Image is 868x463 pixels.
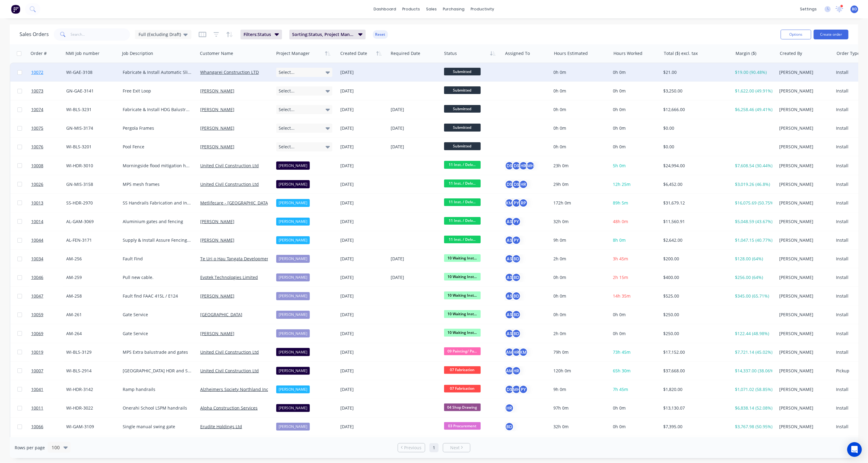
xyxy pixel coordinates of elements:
[519,348,528,357] div: KM
[781,30,811,39] button: Options
[340,256,386,262] div: [DATE]
[200,386,268,392] a: Alzheimers Society Northland Inc
[505,385,514,394] div: DS
[66,88,115,94] div: GN-GAE-3141
[31,138,66,156] a: 10076
[554,88,606,94] div: 0h 0m
[519,161,528,170] div: HR
[66,107,115,113] div: WI-BLS-3231
[340,69,386,75] div: [DATE]
[444,236,481,243] span: 11 Inst. / Delv...
[779,256,829,262] div: [PERSON_NAME]
[123,256,192,262] div: Fault Find
[241,30,282,39] button: Filters:Status
[200,312,242,317] a: [GEOGRAPHIC_DATA]
[31,237,43,243] span: 10044
[444,198,481,206] span: 11 Inst. / Delv...
[837,50,860,56] div: Order Type
[735,293,773,299] div: $345.00 (65.71%)
[31,287,66,305] a: 10047
[664,69,727,75] div: $21.00
[664,200,727,206] div: $31,679.12
[664,274,727,280] div: $400.00
[779,144,829,150] div: [PERSON_NAME]
[31,380,66,399] a: 10041
[505,366,514,375] div: AM
[276,199,310,207] div: [PERSON_NAME]
[31,424,43,430] span: 10066
[292,31,355,38] span: Sorting: Status, Project Manager, Created Date
[505,310,514,319] div: AS
[340,274,386,280] div: [DATE]
[613,256,628,262] span: 3h 45m
[371,5,400,14] a: dashboard
[444,105,481,113] span: Submitted
[554,163,606,169] div: 23h 0m
[66,163,115,169] div: WI-HDR-3010
[664,107,727,113] div: $12,666.00
[512,348,521,357] div: HR
[31,181,43,187] span: 10026
[664,219,727,225] div: $11,560.91
[279,88,295,94] span: Select...
[391,125,439,131] div: [DATE]
[31,119,66,137] a: 10075
[512,254,521,263] div: BD
[512,161,521,170] div: DS
[31,436,66,454] a: 10054
[66,69,115,75] div: WI-GAE-3108
[123,181,192,187] div: MPS mesh frames
[735,88,773,94] div: $1,622.00 (49.91%)
[505,310,521,319] button: ASBD
[123,125,192,131] div: Pergola Frames
[391,256,439,262] div: [DATE]
[276,218,310,226] div: [PERSON_NAME]
[779,107,829,113] div: [PERSON_NAME]
[505,180,528,189] button: DSDSHR
[31,219,43,225] span: 10014
[505,329,514,338] div: AS
[139,31,181,38] span: Full (Excluding Draft)
[664,125,727,131] div: $0.00
[505,422,514,431] button: BD
[276,236,310,244] div: [PERSON_NAME]
[512,273,521,282] div: BD
[31,50,47,56] div: Order #
[31,69,43,75] span: 10072
[31,368,43,374] span: 10007
[31,331,43,337] span: 10069
[505,161,514,170] div: DS
[519,385,528,394] div: PY
[554,125,606,131] div: 0h 0m
[735,163,773,169] div: $7,608.54 (30.44%)
[554,107,606,113] div: 0h 0m
[340,181,386,187] div: [DATE]
[554,237,606,243] div: 9h 0m
[664,50,698,56] div: Total ($) excl. tax
[66,50,99,56] div: NMI Job number
[613,293,631,299] span: 14h 35m
[444,50,457,56] div: Status
[526,161,535,170] div: MH
[279,125,295,131] span: Select...
[444,254,481,262] span: 10 Waiting Inst...
[340,312,386,318] div: [DATE]
[31,274,43,280] span: 10046
[31,343,66,361] a: 10019
[613,312,626,317] span: 0h 0m
[505,236,521,245] button: ASPY
[340,293,386,299] div: [DATE]
[779,163,829,169] div: [PERSON_NAME]
[200,107,234,112] a: [PERSON_NAME]
[505,403,514,413] div: HR
[276,50,310,56] div: Project Manager
[391,107,439,113] div: [DATE]
[123,107,192,113] div: Fabricate & Install HDG Balustrade
[404,445,422,451] span: Previous
[200,424,242,429] a: Erudite Holdings Ltd
[31,293,43,299] span: 10047
[31,386,43,392] span: 10041
[779,293,829,299] div: [PERSON_NAME]
[31,82,66,100] a: 10073
[276,180,310,188] div: [PERSON_NAME]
